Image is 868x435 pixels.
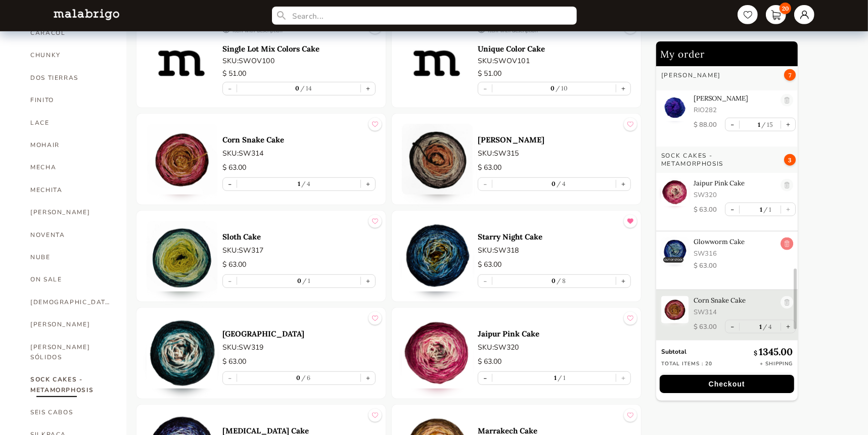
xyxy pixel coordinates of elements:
img: 0.jpg [661,94,689,121]
button: - [223,178,237,190]
p: $ 63.00 [478,356,631,367]
a: SEIS CABOS [30,401,111,423]
p: $ 63.00 [694,205,717,214]
label: 8 [556,277,566,284]
p: $ 51.00 [478,68,631,79]
img: 0.jpg [402,124,473,195]
a: NUBE [30,246,111,268]
p: $ 51.00 [222,68,376,79]
p: $ 88.00 [694,120,717,129]
button: + [781,320,795,333]
label: 6 [300,374,311,381]
a: [DEMOGRAPHIC_DATA] [30,291,111,313]
button: - [478,372,492,384]
button: Checkout [660,375,794,393]
label: 1 [301,277,310,284]
p: RIO282 [694,106,775,115]
p: $ 63.00 [222,259,376,270]
img: 0.jpg [661,296,689,323]
button: + [361,178,375,190]
span: 7 [784,69,796,81]
img: 0.jpg [661,179,689,206]
span: 3 [784,154,796,166]
p: $ 63.00 [222,356,376,367]
p: SKU: SW319 [222,342,376,353]
p: Glowworm Cake [694,237,775,246]
h3: SOCK CAKES - Metamorphosis [661,152,755,168]
img: 0.jpg [147,318,217,389]
strong: Subtotal [661,348,687,356]
p: Jaipur Pink Cake [694,179,775,187]
a: SOCK CAKES - METAMORPHOSIS [30,368,111,401]
p: [PERSON_NAME] [694,94,775,103]
label: 4 [300,180,311,187]
img: 0.jpg [147,124,217,195]
p: OUT OF STOCK [664,258,682,262]
a: MECHITA [30,179,111,201]
img: 0.jpg [661,237,689,265]
a: [PERSON_NAME] [30,201,111,223]
a: DOS TIERRAS [30,67,111,89]
button: + [361,372,375,384]
p: SKU: SW314 [222,148,376,159]
span: $ [754,349,759,357]
p: Total items : 20 [661,360,712,367]
p: Corn Snake Cake [694,296,775,305]
a: Jaipur Pink Cake [478,329,631,339]
p: $ 63.00 [478,162,631,173]
p: SW320 [694,190,775,200]
a: Corn Snake Cake [222,135,376,144]
a: Starry Night Cake [478,232,631,241]
a: CHUNKY [30,44,111,66]
a: CARACOL [30,22,111,44]
p: $ 63.00 [694,322,717,331]
label: 1 [762,206,771,213]
a: 20 [766,5,786,24]
label: 4 [762,323,772,330]
input: Search... [272,7,576,25]
p: $ 63.00 [694,261,717,270]
p: SKU: SWOV100 [222,56,376,66]
button: + [361,82,375,95]
a: FINITO [30,89,111,111]
button: - [725,118,739,131]
p: SKU: SWOV101 [478,56,631,66]
img: 0.jpg [147,221,217,292]
img: 0.jpg [147,27,217,98]
label: 10 [555,84,568,92]
p: SKU: SW317 [222,245,376,256]
img: 0.jpg [402,221,473,292]
p: $ 63.00 [222,162,376,173]
a: Unique Color Cake [478,44,631,54]
a: NOVENTA [30,224,111,246]
span: 20 [780,3,791,14]
a: [PERSON_NAME] [30,313,111,335]
label: 4 [556,180,566,187]
a: [GEOGRAPHIC_DATA] [222,329,376,339]
p: SW316 [694,249,775,258]
a: ON SALE [30,268,111,291]
button: - [725,320,739,333]
a: MECHA [30,156,111,178]
a: Single Lot Mix Colors Cake [222,44,376,54]
a: [PERSON_NAME] [478,135,631,144]
a: MOHAIR [30,134,111,156]
p: SKU: SW315 [478,148,631,159]
a: Sloth Cake [222,232,376,241]
p: $ 63.00 [478,259,631,270]
button: - [725,203,739,216]
p: SKU: SW318 [478,245,631,256]
button: + [616,82,630,95]
img: L5WsItTXhTFtyxb3tkNoXNspfcfOAAWlbXYcuBTUg0FA22wzaAJ6kXiYLTb6coiuTfQf1mE2HwVko7IAAAAASUVORK5CYII= [54,9,119,20]
img: 0.jpg [402,27,473,98]
a: Checkout [656,375,798,393]
a: LACE [30,112,111,134]
button: + [616,275,630,287]
a: [PERSON_NAME] SÓLIDOS [30,336,111,369]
